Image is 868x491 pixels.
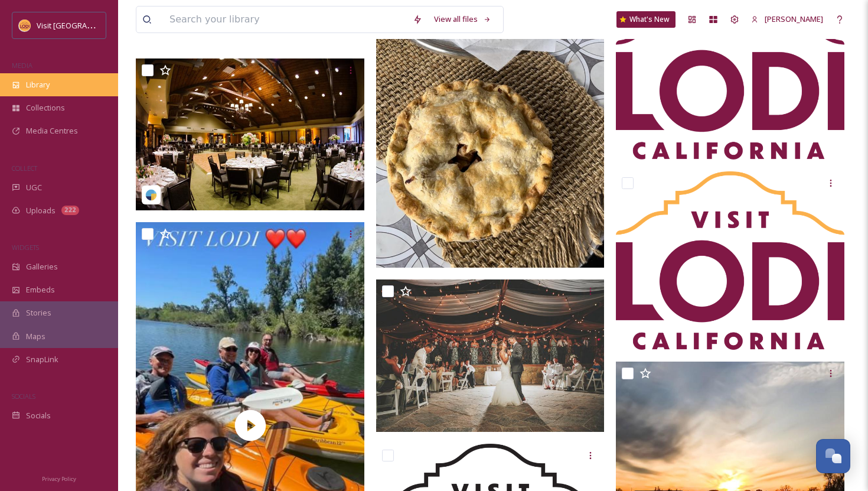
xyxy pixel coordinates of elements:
span: [PERSON_NAME] [765,14,823,24]
button: Open Chat [816,439,850,473]
img: snapsea-logo.png [145,189,157,201]
span: WIDGETS [12,243,39,252]
span: Galleries [26,261,58,272]
span: MEDIA [12,61,32,70]
span: Uploads [26,205,56,216]
span: Media Centres [26,125,78,136]
a: [PERSON_NAME] [745,8,829,31]
span: Collections [26,102,65,113]
a: Privacy Policy [42,471,76,485]
span: COLLECT [12,164,37,173]
span: Socials [26,410,51,421]
img: wineandroseslodi-3644041.jpg [136,58,364,211]
span: Maps [26,331,45,342]
img: Square%20Social%20Visit%20Lodi.png [19,19,31,31]
span: Stories [26,307,51,318]
span: Library [26,79,50,90]
span: Privacy Policy [42,475,76,483]
span: SOCIALS [12,392,35,401]
input: Search your library [164,6,407,32]
div: 222 [61,206,79,215]
span: Visit [GEOGRAPHIC_DATA] [37,19,128,31]
span: UGC [26,182,42,193]
span: SnapLink [26,354,58,365]
img: Wedding-edited.jpg [376,279,605,432]
img: Visit Lodi Logo.png [616,171,844,350]
a: View all files [428,8,497,31]
span: Embeds [26,284,55,295]
a: What's New [616,11,676,28]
